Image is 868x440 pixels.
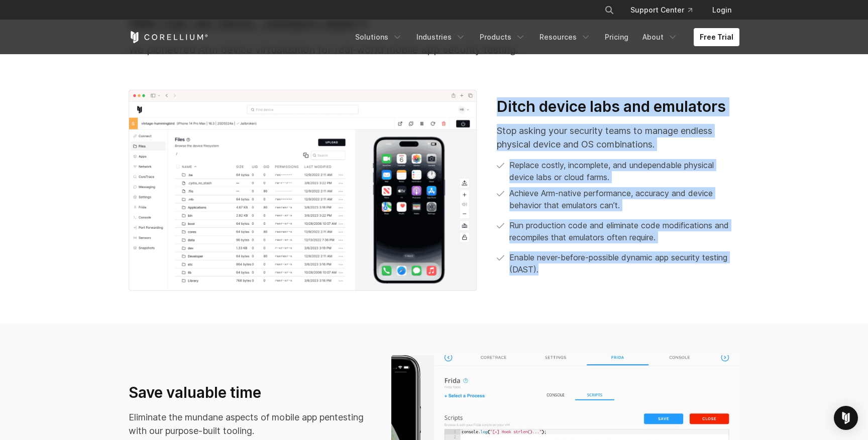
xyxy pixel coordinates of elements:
a: Industries [410,28,472,46]
div: Navigation Menu [349,28,739,46]
p: Eliminate the mundane aspects of mobile app pentesting with our purpose-built tooling. [129,410,371,437]
h3: Ditch device labs and emulators [497,97,739,116]
a: Support Center [622,1,700,19]
p: Run production code and eliminate code modifications and recompiles that emulators often require. [509,219,739,243]
div: Open Intercom Messenger [834,406,858,430]
a: Free Trial [694,28,739,46]
p: Replace costly, incomplete, and undependable physical device labs or cloud farms. [509,159,739,183]
a: Pricing [599,28,634,46]
img: Dynamic app security testing (DSAT); iOS pentest [129,90,477,291]
a: Login [704,1,739,19]
button: Search [600,1,618,19]
a: Corellium Home [129,31,208,43]
a: Products [474,28,531,46]
p: Enable never-before-possible dynamic app security testing (DAST). [509,251,739,275]
a: Solutions [349,28,408,46]
a: About [636,28,684,46]
a: Resources [533,28,597,46]
p: Achieve Arm-native performance, accuracy and device behavior that emulators can’t. [509,187,739,211]
div: Navigation Menu [592,1,739,19]
h3: Save valuable time [129,383,371,402]
p: Stop asking your security teams to manage endless physical device and OS combinations. [497,124,739,151]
